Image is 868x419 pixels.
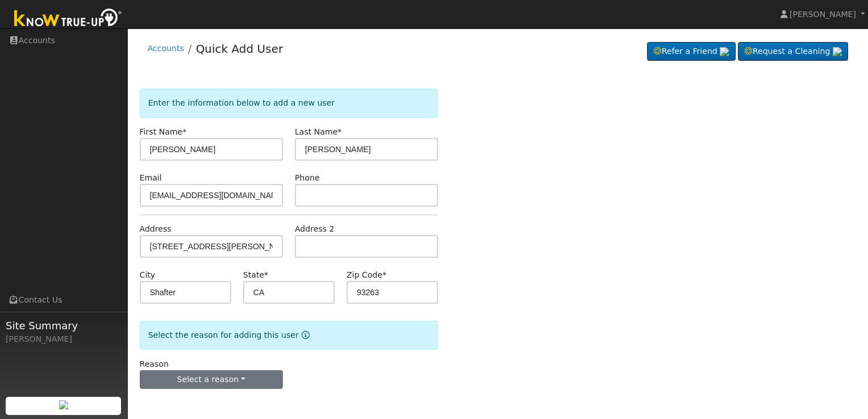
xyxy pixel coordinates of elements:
label: Address 2 [295,223,335,235]
label: Phone [295,172,320,184]
span: Required [264,270,268,279]
div: [PERSON_NAME] [6,333,122,345]
button: Select a reason [140,370,283,389]
label: City [140,269,156,281]
label: First Name [140,126,187,138]
span: Required [337,127,341,136]
label: Zip Code [347,269,386,281]
label: Address [140,223,172,235]
div: Select the reason for adding this user [140,321,439,350]
img: retrieve [833,47,842,56]
span: [PERSON_NAME] [790,10,856,19]
span: Site Summary [6,318,122,333]
img: Know True-Up [9,6,128,32]
label: State [243,269,268,281]
label: Reason [140,358,169,370]
a: Reason for new user [299,330,310,340]
label: Email [140,172,162,184]
img: retrieve [59,400,68,409]
a: Quick Add User [196,42,283,56]
a: Refer a Friend [647,42,736,61]
a: Accounts [148,44,184,53]
a: Request a Cleaning [738,42,848,61]
div: Enter the information below to add a new user [140,89,439,118]
span: Required [182,127,186,136]
img: retrieve [720,47,729,56]
label: Last Name [295,126,341,138]
span: Required [382,270,386,279]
